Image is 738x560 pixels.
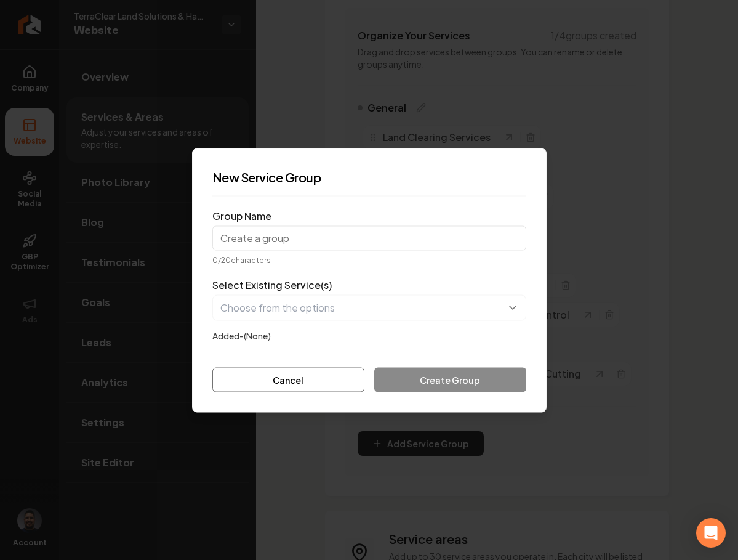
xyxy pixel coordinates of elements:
div: 0 / 20 characters [212,255,526,265]
label: Select Existing Service(s) [212,277,332,292]
label: Added- (None) [212,330,271,341]
h2: New Service Group [212,168,526,185]
label: Group Name [212,209,271,222]
button: Cancel [212,367,365,392]
input: Create a group [212,225,526,250]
